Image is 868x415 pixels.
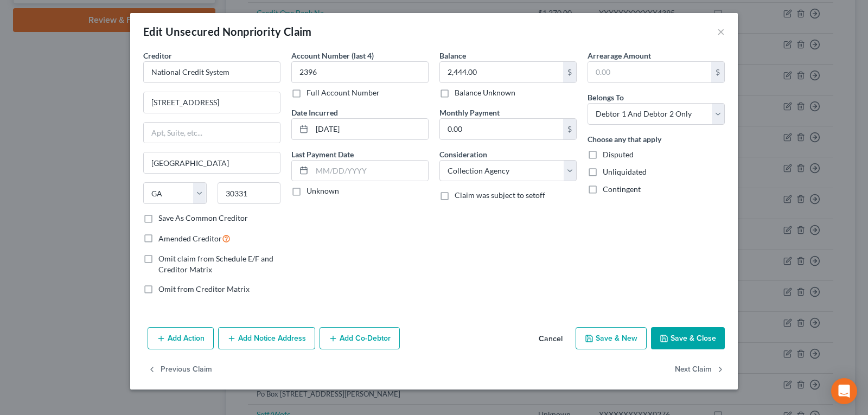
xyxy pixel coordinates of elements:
[576,327,647,350] button: Save & New
[439,107,500,118] label: Monthly Payment
[312,161,428,181] input: MM/DD/YYYY
[651,327,725,350] button: Save & Close
[158,254,273,274] span: Omit claim from Schedule E/F and Creditor Matrix
[291,61,429,83] input: XXXX
[711,62,724,82] div: $
[291,149,354,160] label: Last Payment Date
[588,93,624,102] span: Belongs To
[455,190,545,200] span: Claim was subject to setoff
[717,25,725,38] button: ×
[675,358,725,381] button: Next Claim
[440,62,563,82] input: 0.00
[455,87,515,98] label: Balance Unknown
[143,51,172,60] span: Creditor
[218,327,315,350] button: Add Notice Address
[320,327,400,350] button: Add Co-Debtor
[439,50,466,61] label: Balance
[144,92,280,113] input: Enter address...
[588,62,711,82] input: 0.00
[603,150,634,159] span: Disputed
[291,107,338,118] label: Date Incurred
[144,152,280,173] input: Enter city...
[588,133,661,145] label: Choose any that apply
[563,62,576,82] div: $
[218,182,281,204] input: Enter zip...
[563,119,576,139] div: $
[603,167,647,176] span: Unliquidated
[144,123,280,143] input: Apt, Suite, etc...
[831,378,857,404] div: Open Intercom Messenger
[439,149,487,160] label: Consideration
[603,184,641,194] span: Contingent
[307,186,339,196] label: Unknown
[312,119,428,139] input: MM/DD/YYYY
[143,61,280,83] input: Search creditor by name...
[148,327,214,350] button: Add Action
[143,24,312,39] div: Edit Unsecured Nonpriority Claim
[307,87,380,98] label: Full Account Number
[158,213,248,224] label: Save As Common Creditor
[530,328,571,350] button: Cancel
[291,50,374,61] label: Account Number (last 4)
[148,358,212,381] button: Previous Claim
[158,234,222,243] span: Amended Creditor
[440,119,563,139] input: 0.00
[158,284,250,293] span: Omit from Creditor Matrix
[588,50,651,61] label: Arrearage Amount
